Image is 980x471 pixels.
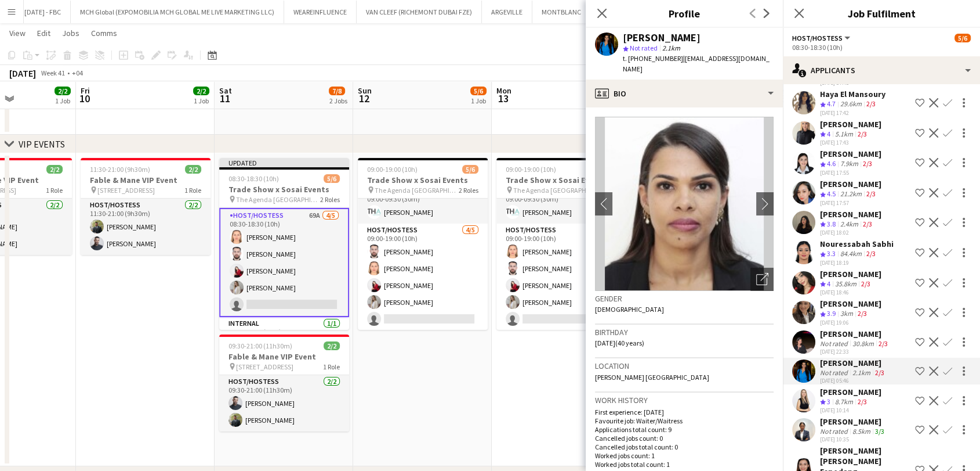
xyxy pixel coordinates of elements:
h3: Trade Show x Sosai Events [358,175,488,185]
span: 1 Role [323,362,340,371]
button: MONTBLANC [532,1,591,23]
app-skills-label: 2/3 [866,189,876,198]
app-skills-label: 2/3 [861,279,870,288]
app-card-role: Internal1/109:00-09:30 (30m)[PERSON_NAME] [496,184,626,224]
p: Worked jobs total count: 1 [595,460,774,469]
span: The Agenda [GEOGRAPHIC_DATA] [375,186,459,195]
span: Week 41 [38,69,67,77]
div: [DATE] 17:57 [820,199,881,207]
p: Cancelled jobs total count: 0 [595,443,774,451]
div: 21.2km [838,189,864,199]
div: [PERSON_NAME] [820,269,881,279]
app-job-card: 09:30-21:00 (11h30m)2/2Fable & Mane VIP Event [STREET_ADDRESS]1 RoleHost/Hostess2/209:30-21:00 (1... [219,335,349,432]
div: Applicants [783,56,980,84]
div: 5.1km [833,130,855,139]
div: 8.7km [833,397,855,407]
app-skills-label: 2/3 [858,309,867,318]
div: [DATE] 18:19 [820,259,894,267]
app-card-role: Internal1/109:00-09:30 (30m) [219,317,349,357]
span: 08:30-18:30 (10h) [228,174,279,183]
div: [PERSON_NAME] [820,387,881,397]
span: 11:30-21:00 (9h30m) [90,165,150,174]
app-skills-label: 2/3 [866,99,876,108]
span: Fri [81,85,90,96]
div: Haya El Mansoury [820,89,885,99]
a: Edit [32,26,55,41]
app-skills-label: 3/3 [875,427,884,436]
div: Nouressabah Sabhi [820,239,894,249]
h3: Trade Show x Sosai Events [219,184,349,195]
div: [PERSON_NAME] [820,119,881,130]
span: Sun [358,85,372,96]
span: 09:00-19:00 (10h) [367,165,418,174]
span: 4 [827,279,830,288]
span: Mon [496,85,511,96]
div: Bio [586,80,783,107]
app-job-card: 09:00-19:00 (10h)5/6Trade Show x Sosai Events The Agenda [GEOGRAPHIC_DATA]2 RolesInternal1/109:00... [496,158,626,330]
span: 2/2 [193,87,209,95]
span: Sat [219,85,232,96]
span: View [9,28,26,38]
span: 12 [356,92,372,105]
span: Edit [37,28,50,38]
span: 7/8 [329,87,345,95]
span: 09:30-21:00 (11h30m) [228,341,292,350]
div: 2.4km [838,220,861,229]
span: 3 [827,397,830,406]
app-skills-label: 2/3 [863,159,872,168]
button: MCH Global (EXPOMOBILIA MCH GLOBAL ME LIVE MARKETING LLC) [71,1,284,23]
span: 5/6 [470,87,487,95]
div: 30.8km [850,339,876,348]
span: Comms [91,28,117,38]
span: 13 [495,92,511,105]
div: 84.4km [838,249,864,259]
a: View [5,26,30,41]
h3: Fable & Mane VIP Event [219,351,349,362]
div: [PERSON_NAME] [623,33,700,43]
div: 2 Jobs [329,96,347,105]
div: [DATE] 18:02 [820,229,881,236]
span: 4.7 [827,99,836,108]
div: [PERSON_NAME] [820,209,881,220]
span: 4.5 [827,189,836,198]
span: | [EMAIL_ADDRESS][DOMAIN_NAME] [623,54,770,73]
app-card-role: Host/Hostess2/209:30-21:00 (11h30m)[PERSON_NAME][PERSON_NAME] [219,375,349,432]
div: [PERSON_NAME] [820,329,890,339]
div: 1 Job [55,96,70,105]
p: Applications total count: 9 [595,425,774,434]
div: 11:30-21:00 (9h30m)2/2Fable & Mane VIP Event [STREET_ADDRESS]1 RoleHost/Hostess2/211:30-21:00 (9h... [81,158,210,255]
div: [PERSON_NAME] [820,149,881,159]
app-skills-label: 2/3 [866,249,876,258]
div: [PERSON_NAME] [820,299,881,309]
div: 3km [838,309,855,319]
span: 5/6 [954,34,971,42]
span: The Agenda [GEOGRAPHIC_DATA] [513,186,597,195]
div: 35.8km [833,279,859,289]
div: +04 [72,69,83,77]
span: Not rated [630,44,658,52]
h3: Gender [595,293,774,304]
div: Not rated [820,427,850,436]
h3: Birthday [595,327,774,337]
span: 2/2 [185,165,201,174]
span: 2.1km [660,44,683,52]
span: 2/2 [46,165,63,174]
span: Host/Hostess [792,34,843,42]
div: [DATE] 17:43 [820,139,881,146]
div: [DATE] 22:33 [820,348,890,355]
span: 5/6 [324,174,340,183]
span: 2 Roles [459,186,478,195]
span: 1 Role [184,186,201,195]
span: 2/2 [324,341,340,350]
app-job-card: 09:00-19:00 (10h)5/6Trade Show x Sosai Events The Agenda [GEOGRAPHIC_DATA]2 RolesInternal1/109:00... [358,158,488,330]
span: 4.6 [827,159,836,168]
div: Updated [219,158,349,167]
span: 2/2 [55,87,71,95]
span: 3.3 [827,249,836,258]
div: [DATE] 18:46 [820,289,881,296]
p: First experience: [DATE] [595,408,774,416]
app-skills-label: 2/3 [875,368,884,377]
button: Host/Hostess [792,34,852,42]
div: [DATE] 10:35 [820,436,887,443]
